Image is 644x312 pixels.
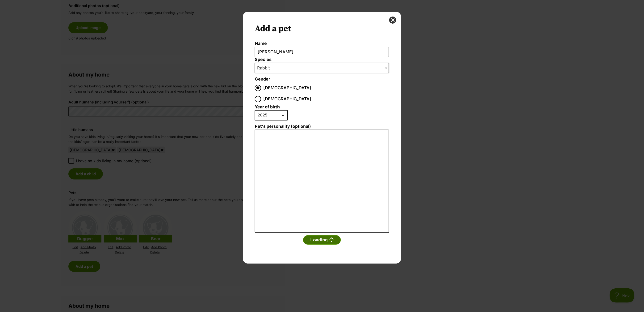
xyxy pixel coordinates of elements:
label: Species [255,57,389,62]
label: Year of birth [255,105,280,110]
button: close [389,17,396,24]
span: [DEMOGRAPHIC_DATA] [263,85,311,91]
span: Rabbit [255,63,389,73]
span: Rabbit [255,65,275,71]
label: Pet's personality (optional) [255,124,389,129]
button: Loading [303,235,341,245]
label: Name [255,41,389,46]
span: [DEMOGRAPHIC_DATA] [263,96,311,102]
h2: Add a pet [255,24,389,34]
label: Gender [255,77,270,82]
